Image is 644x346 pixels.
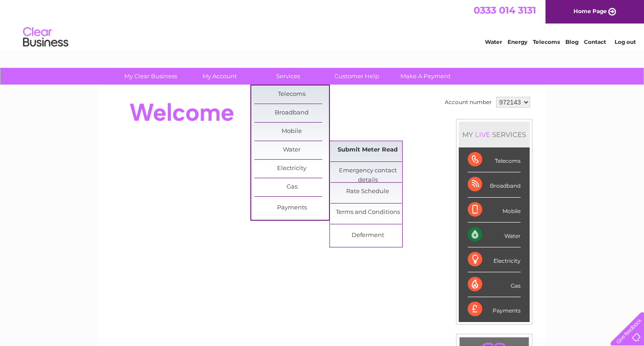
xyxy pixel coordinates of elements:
a: Rate Schedule [330,183,405,201]
a: Telecoms [254,85,329,104]
a: My Account [182,68,257,85]
div: LIVE [473,130,492,139]
div: MY SERVICES [459,122,530,147]
a: Electricity [254,160,329,178]
a: Gas [254,178,329,196]
a: Deferment [330,227,405,245]
img: logo.png [23,24,69,51]
a: Broadband [254,104,329,122]
a: Payments [254,199,329,217]
a: My Clear Business [113,68,188,85]
a: Emergency contact details [330,162,405,180]
a: Water [254,141,329,159]
a: Blog [565,38,578,45]
a: Submit Meter Read [330,141,405,159]
div: Gas [468,272,521,297]
a: Log out [615,38,636,45]
div: Broadband [468,172,521,197]
a: Telecoms [533,38,560,45]
div: Mobile [468,198,521,223]
a: Customer Help [320,68,394,85]
div: Electricity [468,247,521,272]
a: Terms and Conditions [330,204,405,222]
a: 0333 014 3131 [474,5,536,16]
div: Water [468,223,521,247]
a: Water [485,38,502,45]
td: Account number [442,95,494,110]
div: Telecoms [468,147,521,172]
a: Contact [584,38,606,45]
a: Energy [508,38,527,45]
a: Make A Payment [388,68,463,85]
a: Mobile [254,123,329,141]
div: Clear Business is a trading name of Verastar Limited (registered in [GEOGRAPHIC_DATA] No. 3667643... [109,5,536,44]
div: Payments [468,297,521,322]
a: Services [251,68,325,85]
